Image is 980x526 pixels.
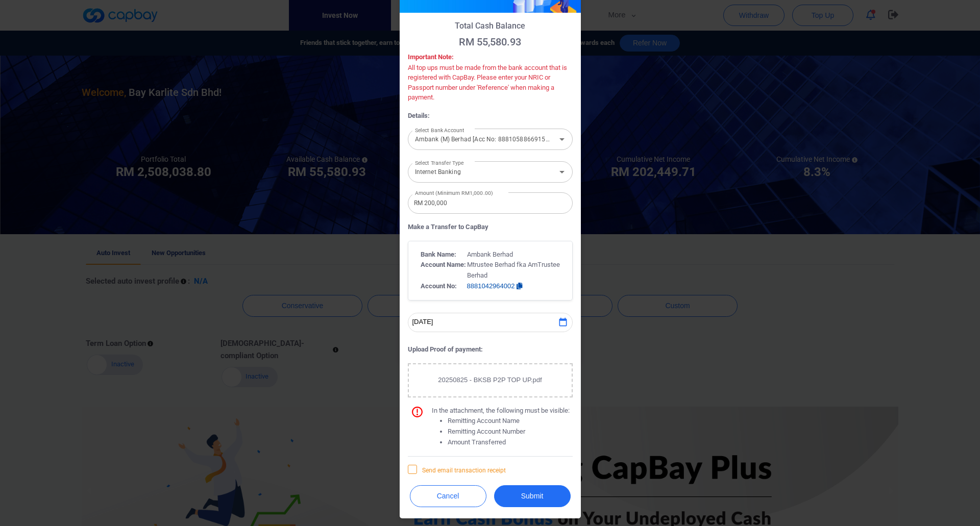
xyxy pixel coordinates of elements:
[408,465,506,475] span: Send email transaction receipt
[555,165,569,179] button: Open
[408,363,573,397] button: 20250825 - BKSB P2P TOP UP.pdf
[467,282,523,290] span: 8881042964002
[410,485,486,507] button: Cancel
[408,111,573,121] p: Details:
[421,249,467,260] p: Bank Name:
[467,260,560,281] p: Mtrustee Berhad fka AmTrustee Berhad
[408,63,573,103] p: All top ups must be made from the bank account that is registered with CapBay. Please enter your ...
[448,416,570,427] li: Remitting Account Name
[415,156,464,169] label: Select Transfer Type
[467,283,523,290] button: 8881042964002
[408,313,573,332] button: [DATE]
[494,485,571,507] button: Submit
[432,406,570,416] p: In the attachment, the following must be visible:
[421,281,467,292] p: Account No:
[555,132,569,146] button: Open
[415,189,493,197] label: Amount (Minimum RM1,000.00)
[408,36,573,48] p: RM 55,580.93
[408,53,454,61] strong: Important Note:
[467,249,560,260] p: Ambank Berhad
[408,21,573,31] p: Total Cash Balance
[421,260,467,270] p: Account Name:
[408,344,573,355] p: Upload Proof of payment:
[448,437,570,448] li: Amount Transferred
[408,222,573,233] p: Make a Transfer to CapBay
[448,427,570,437] li: Remitting Account Number
[415,123,464,137] label: Select Bank Account
[412,377,569,384] p: 20250825 - BKSB P2P TOP UP.pdf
